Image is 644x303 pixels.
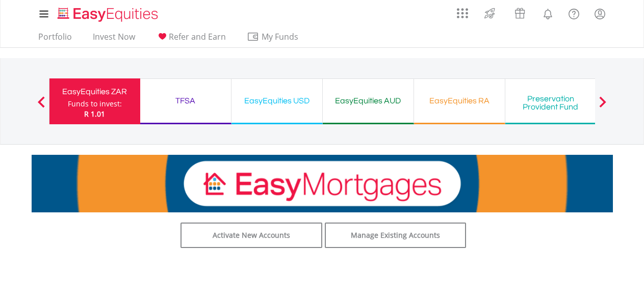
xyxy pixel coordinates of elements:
div: Preservation Provident Fund [511,95,590,111]
div: EasyEquities ZAR [56,85,134,99]
a: FAQ's and Support [561,3,587,23]
a: Notifications [535,3,561,23]
button: Previous [31,101,51,112]
a: Activate New Accounts [181,223,322,248]
div: Funds to invest: [68,99,122,109]
a: AppsGrid [450,3,475,19]
img: grid-menu-icon.svg [457,8,468,19]
img: thrive-v2.svg [481,5,498,21]
a: My Profile [587,3,613,25]
div: EasyEquities USD [238,94,316,108]
div: EasyEquities AUD [329,94,407,108]
a: Home page [54,3,162,23]
a: Manage Existing Accounts [325,223,467,248]
span: My Funds [247,30,314,43]
a: Portfolio [34,32,76,47]
a: Invest Now [89,32,139,47]
div: TFSA [146,94,225,108]
img: vouchers-v2.svg [511,5,528,21]
img: EasyEquities_Logo.png [56,6,162,23]
span: Refer and Earn [169,31,226,42]
img: EasyMortage Promotion Banner [32,155,613,212]
button: Next [593,101,613,112]
span: R 1.01 [84,109,105,119]
a: Vouchers [505,3,535,21]
a: Refer and Earn [152,32,230,47]
div: EasyEquities RA [420,94,499,108]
